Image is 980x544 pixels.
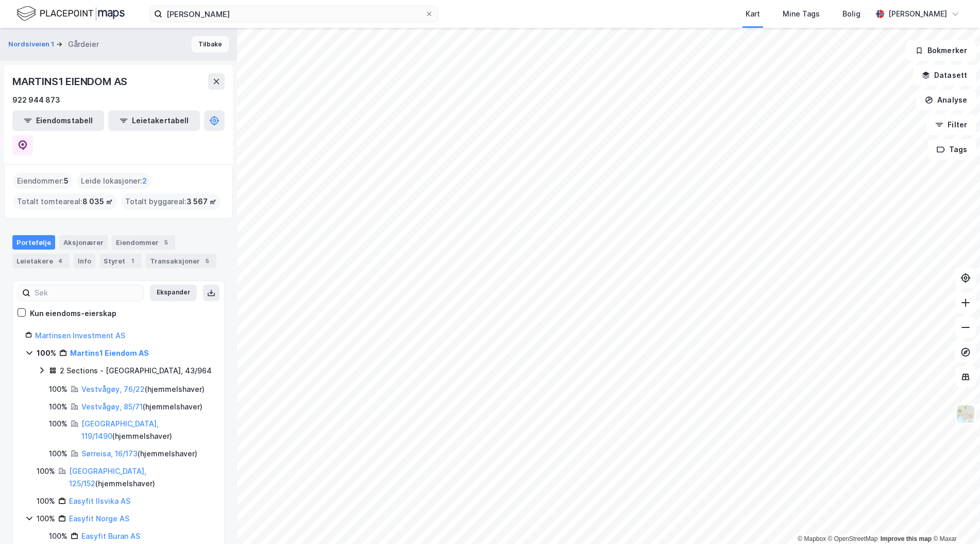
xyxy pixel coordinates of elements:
[842,8,860,20] div: Bolig
[81,385,145,393] a: Vestvågøy, 76/22
[49,530,67,542] div: 100%
[81,448,197,460] div: ( hjemmelshaver )
[12,94,60,106] div: 922 944 873
[81,402,143,411] a: Vestvågøy, 85/71
[74,254,95,268] div: Info
[30,307,116,320] div: Kun eiendoms-eierskap
[162,6,425,22] input: Søk på adresse, matrikkel, gårdeiere, leietakere eller personer
[55,256,65,266] div: 4
[8,39,56,50] button: Nordsiveien 1
[81,532,140,540] a: Easyfit Buran AS
[37,465,55,477] div: 100%
[121,193,221,210] div: Totalt byggareal :
[35,331,125,340] a: Martinsen Investment AS
[49,448,67,460] div: 100%
[70,349,149,357] a: Martins1 Eiendom AS
[746,8,760,20] div: Kart
[81,418,212,442] div: ( hjemmelshaver )
[146,254,216,268] div: Transaksjoner
[68,38,99,51] div: Gårdeier
[12,110,104,131] button: Eiendomstabell
[16,5,125,23] img: logo.f888ab2527a4732fd821a326f86c7f29.svg
[150,285,197,301] button: Ekspander
[112,235,175,250] div: Eiendommer
[69,497,130,505] a: Easyfit Ilsvika AS
[161,237,171,248] div: 5
[916,90,976,110] button: Analyse
[69,465,212,490] div: ( hjemmelshaver )
[69,467,146,488] a: [GEOGRAPHIC_DATA], 125/152
[81,449,138,458] a: Sørreisa, 16/173
[37,347,56,359] div: 100%
[81,419,159,440] a: [GEOGRAPHIC_DATA], 119/1490
[888,8,947,20] div: [PERSON_NAME]
[928,139,976,160] button: Tags
[49,383,67,395] div: 100%
[828,535,878,542] a: OpenStreetMap
[12,235,55,250] div: Portefølje
[99,254,142,268] div: Styret
[69,514,129,523] a: Easyfit Norge AS
[37,513,55,525] div: 100%
[82,195,113,208] span: 8 035 ㎡
[956,404,975,424] img: Z
[12,254,70,268] div: Leietakere
[81,401,202,413] div: ( hjemmelshaver )
[202,256,212,266] div: 5
[798,535,826,542] a: Mapbox
[142,175,147,187] span: 2
[30,285,143,301] input: Søk
[783,8,820,20] div: Mine Tags
[49,418,67,430] div: 100%
[59,235,108,250] div: Aksjonærer
[13,173,73,189] div: Eiendommer :
[64,175,69,187] span: 5
[77,173,151,189] div: Leide lokasjoner :
[13,193,117,210] div: Totalt tomteareal :
[12,73,129,90] div: MARTINS1 EIENDOM AS
[49,401,67,413] div: 100%
[108,110,200,131] button: Leietakertabell
[127,256,138,266] div: 1
[60,365,212,377] div: 2 Sections - [GEOGRAPHIC_DATA], 43/964
[926,114,976,135] button: Filter
[881,535,932,542] a: Improve this map
[81,383,205,395] div: ( hjemmelshaver )
[192,36,229,53] button: Tilbake
[928,494,980,544] iframe: Chat Widget
[37,495,55,507] div: 100%
[187,195,216,208] span: 3 567 ㎡
[906,40,976,61] button: Bokmerker
[913,65,976,86] button: Datasett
